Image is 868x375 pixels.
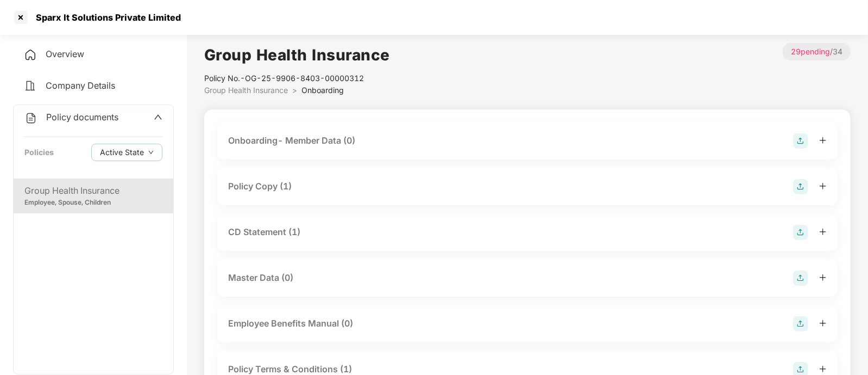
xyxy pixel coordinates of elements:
[292,85,297,95] span: >
[793,316,808,331] img: svg+xml;base64,PHN2ZyB4bWxucz0iaHR0cDovL3d3dy53My5vcmcvMjAwMC9zdmciIHdpZHRoPSIyOCIgaGVpZ2h0PSIyOC...
[783,43,851,60] p: / 34
[24,48,37,62] img: svg+xml;base64,PHN2ZyB4bWxucz0iaHR0cDovL3d3dy53My5vcmcvMjAwMC9zdmciIHdpZHRoPSIyNCIgaGVpZ2h0PSIyNC...
[24,198,162,208] div: Employee, Spouse, Children
[154,113,162,121] span: up
[24,184,162,198] div: Group Health Insurance
[91,144,162,161] button: Active Statedown
[204,85,288,95] span: Group Health Insurance
[793,225,808,240] img: svg+xml;base64,PHN2ZyB4bWxucz0iaHR0cDovL3d3dy53My5vcmcvMjAwMC9zdmciIHdpZHRoPSIyOCIgaGVpZ2h0PSIyOC...
[46,112,118,122] span: Policy documents
[148,150,154,156] span: down
[793,179,808,194] img: svg+xml;base64,PHN2ZyB4bWxucz0iaHR0cDovL3d3dy53My5vcmcvMjAwMC9zdmciIHdpZHRoPSIyOCIgaGVpZ2h0PSIyOC...
[301,85,344,95] span: Onboarding
[204,72,390,84] div: Policy No.- OG-25-9906-8403-00000312
[24,79,37,93] img: svg+xml;base64,PHN2ZyB4bWxucz0iaHR0cDovL3d3dy53My5vcmcvMjAwMC9zdmciIHdpZHRoPSIyNCIgaGVpZ2h0PSIyNC...
[819,274,827,281] span: plus
[228,317,353,330] div: Employee Benefits Manual (0)
[204,43,390,67] h1: Group Health Insurance
[228,271,293,285] div: Master Data (0)
[100,146,144,158] span: Active State
[819,228,827,236] span: plus
[228,225,300,239] div: CD Statement (1)
[793,271,808,286] img: svg+xml;base64,PHN2ZyB4bWxucz0iaHR0cDovL3d3dy53My5vcmcvMjAwMC9zdmciIHdpZHRoPSIyOCIgaGVpZ2h0PSIyOC...
[793,133,808,149] img: svg+xml;base64,PHN2ZyB4bWxucz0iaHR0cDovL3d3dy53My5vcmcvMjAwMC9zdmciIHdpZHRoPSIyOCIgaGVpZ2h0PSIyOC...
[819,319,827,327] span: plus
[228,134,355,147] div: Onboarding- Member Data (0)
[791,47,830,56] span: 29 pending
[24,146,54,158] div: Policies
[819,182,827,190] span: plus
[819,137,827,144] span: plus
[46,80,115,91] span: Company Details
[46,48,84,59] span: Overview
[29,12,181,23] div: Sparx It Solutions Private Limited
[228,180,292,193] div: Policy Copy (1)
[819,365,827,373] span: plus
[24,112,37,125] img: svg+xml;base64,PHN2ZyB4bWxucz0iaHR0cDovL3d3dy53My5vcmcvMjAwMC9zdmciIHdpZHRoPSIyNCIgaGVpZ2h0PSIyNC...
